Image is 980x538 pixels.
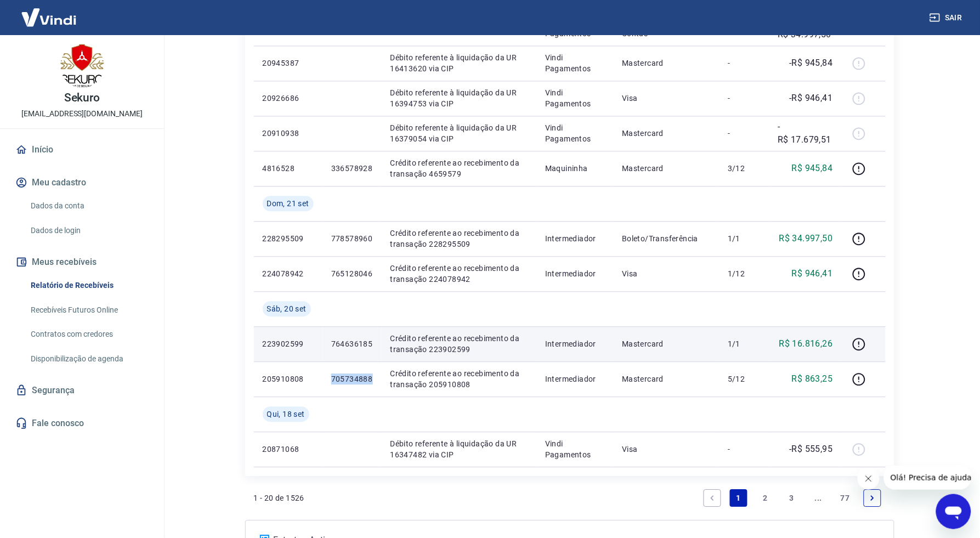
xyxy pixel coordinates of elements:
button: Meus recebíveis [13,250,151,274]
iframe: Fechar mensagem [858,468,880,490]
a: Segurança [13,378,151,403]
a: Page 3 [783,489,801,507]
iframe: Mensagem da empresa [884,466,971,490]
p: -R$ 17.679,51 [778,120,832,146]
p: 1/1 [728,233,760,244]
p: 20926686 [263,93,314,104]
p: -R$ 555,95 [790,443,833,456]
a: Disponibilização de agenda [26,348,151,370]
p: Visa [622,93,710,104]
a: Previous page [704,489,721,507]
p: 228295509 [263,233,314,244]
ul: Pagination [699,485,886,511]
p: R$ 946,41 [792,267,833,280]
a: Dados da conta [26,195,151,217]
p: Vindi Pagamentos [545,438,604,460]
p: Crédito referente ao recebimento da transação 224078942 [390,263,528,285]
p: Crédito referente ao recebimento da transação 4659579 [390,157,528,179]
p: Débito referente à liquidação da UR 16379054 via CIP [390,122,528,144]
p: 224078942 [263,268,314,279]
p: Mastercard [622,373,710,384]
p: Débito referente à liquidação da UR 16347482 via CIP [390,438,528,460]
span: Qui, 18 set [267,409,305,420]
p: 4816528 [263,163,314,174]
p: 20871068 [263,444,314,455]
p: 20910938 [263,128,314,139]
p: 205910808 [263,373,314,384]
p: Débito referente à liquidação da UR 16413620 via CIP [390,52,528,74]
p: Mastercard [622,163,710,174]
a: Jump forward [810,489,828,507]
p: R$ 863,25 [792,372,833,386]
p: [EMAIL_ADDRESS][DOMAIN_NAME] [21,108,143,120]
a: Relatório de Recebíveis [26,274,151,297]
p: Débito referente à liquidação da UR 16394753 via CIP [390,87,528,109]
p: 1/12 [728,268,760,279]
p: Mastercard [622,338,710,349]
p: R$ 945,84 [792,162,833,175]
a: Page 2 [757,489,774,507]
p: Intermediador [545,268,604,279]
p: - [728,128,760,139]
p: Crédito referente ao recebimento da transação 223902599 [390,333,528,355]
p: Crédito referente ao recebimento da transação 205910808 [390,368,528,390]
p: 765128046 [331,268,373,279]
img: Vindi [13,1,84,34]
a: Page 77 [836,489,854,507]
p: -R$ 946,41 [790,92,833,105]
p: Crédito referente ao recebimento da transação 228295509 [390,228,528,250]
p: -R$ 945,84 [790,56,833,70]
p: Vindi Pagamentos [545,122,604,144]
p: Maquininha [545,163,604,174]
p: 223902599 [263,338,314,349]
p: 764636185 [331,338,373,349]
span: Dom, 21 set [267,198,309,209]
p: R$ 16.816,26 [779,337,833,350]
span: Sáb, 20 set [267,303,307,314]
p: - [728,58,760,69]
p: 336578928 [331,163,373,174]
p: Boleto/Transferência [622,233,710,244]
p: 1 - 20 de 1526 [254,492,305,503]
p: Vindi Pagamentos [545,52,604,74]
button: Sair [927,8,967,28]
span: Olá! Precisa de ajuda? [7,8,92,16]
a: Contratos com credores [26,323,151,346]
p: - [728,93,760,104]
img: 4ab18f27-50af-47fe-89fd-c60660b529e2.jpeg [60,44,104,88]
p: Vindi Pagamentos [545,87,604,109]
p: Intermediador [545,373,604,384]
p: Mastercard [622,128,710,139]
p: 3/12 [728,163,760,174]
p: Intermediador [545,338,604,349]
iframe: Botão para abrir a janela de mensagens [936,494,971,529]
p: 705734888 [331,373,373,384]
p: - [728,444,760,455]
a: Fale conosco [13,411,151,435]
p: Visa [622,444,710,455]
p: Intermediador [545,233,604,244]
p: 20945387 [263,58,314,69]
p: Mastercard [622,58,710,69]
button: Meu cadastro [13,171,151,195]
a: Dados de login [26,219,151,242]
a: Início [13,138,151,162]
p: R$ 34.997,50 [779,232,833,245]
p: 1/1 [728,338,760,349]
a: Next page [864,489,881,507]
p: Sekuro [64,92,100,104]
p: 5/12 [728,373,760,384]
p: Visa [622,268,710,279]
a: Page 1 is your current page [730,489,747,507]
a: Recebíveis Futuros Online [26,299,151,321]
p: 778578960 [331,233,373,244]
